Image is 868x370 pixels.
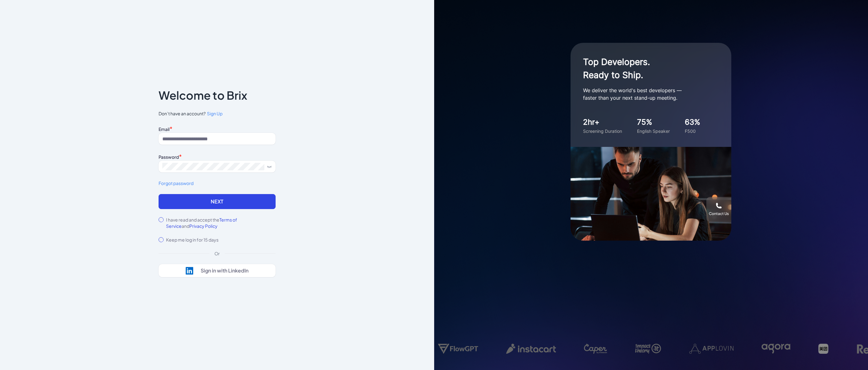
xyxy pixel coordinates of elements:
[583,55,708,82] h1: Top Developers. Ready to Ship.
[637,117,670,128] div: 75%
[159,110,276,117] span: Don’t have an account?
[583,128,622,134] div: Screening Duration
[159,194,276,209] button: Next
[159,126,169,132] label: Email
[159,180,276,187] a: Forgot password
[159,264,276,277] button: Sign in with LinkedIn
[706,197,731,222] button: Contact Us
[637,128,670,134] div: English Speaker
[159,154,179,160] label: Password
[709,211,729,216] div: Contact Us
[207,111,223,116] span: Sign Up
[201,267,248,274] div: Sign in with LinkedIn
[189,223,218,229] span: Privacy Policy
[583,87,708,102] p: We deliver the world's best developers — faster than your next stand-up meeting.
[685,117,700,128] div: 63%
[159,90,247,100] p: Welcome to Brix
[166,217,276,229] label: I have read and accept the and
[206,110,223,117] a: Sign Up
[685,128,700,134] div: F500
[166,237,218,243] label: Keep me log in for 15 days
[209,250,225,257] div: Or
[583,117,622,128] div: 2hr+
